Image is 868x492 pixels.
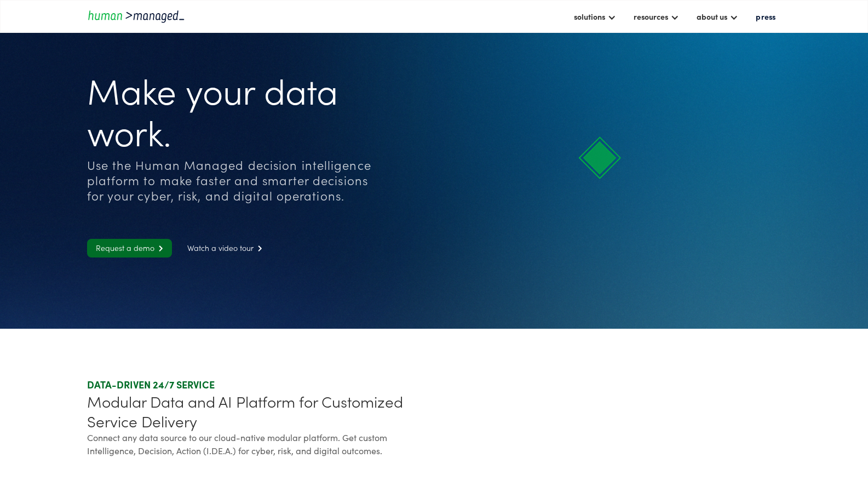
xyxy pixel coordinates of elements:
div: DATA-DRIVEN 24/7 SERVICE [87,378,430,391]
div: Modular Data and AI Platform for Customized Service Delivery [87,391,430,431]
div: solutions [574,10,605,23]
div: solutions [568,7,622,26]
div: about us [691,7,744,26]
div: Use the Human Managed decision intelligence platform to make faster and smarter decisions for you... [87,157,387,203]
h1: Make your data work. [87,68,387,152]
a: press [750,7,781,26]
span:  [254,245,262,252]
a: Request a demo [87,239,172,258]
div: about us [697,10,727,23]
span:  [154,245,163,252]
div: resources [628,7,685,26]
div: resources [634,10,668,23]
a: Watch a video tour [179,239,271,258]
div: Connect any data source to our cloud-native modular platform. Get custom Intelligence, Decision, ... [87,431,430,457]
a: home [87,9,186,24]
